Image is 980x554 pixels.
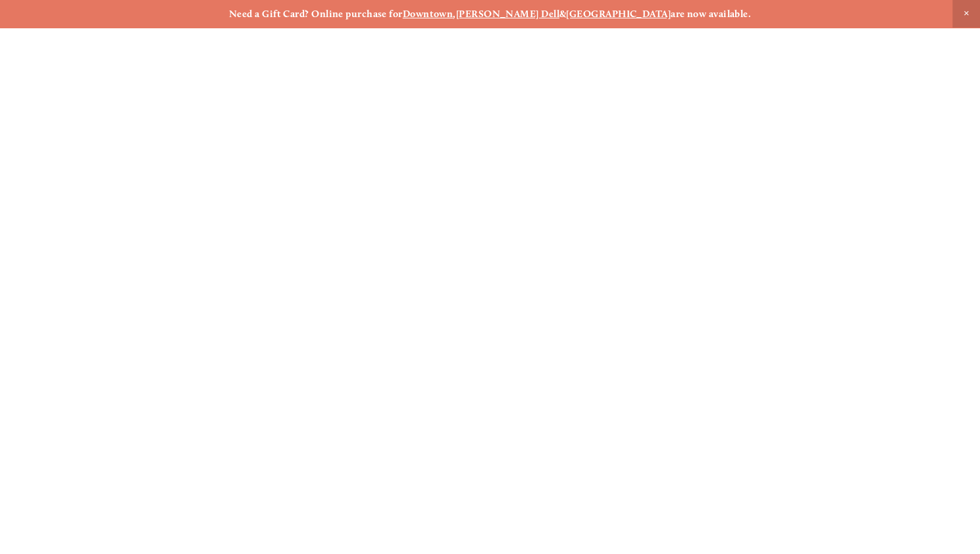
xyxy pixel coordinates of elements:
[403,8,453,20] a: Downtown
[559,8,566,20] strong: &
[229,8,403,20] strong: Need a Gift Card? Online purchase for
[671,8,751,20] strong: are now available.
[453,8,455,20] strong: ,
[566,8,671,20] a: [GEOGRAPHIC_DATA]
[456,8,559,20] a: [PERSON_NAME] Dell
